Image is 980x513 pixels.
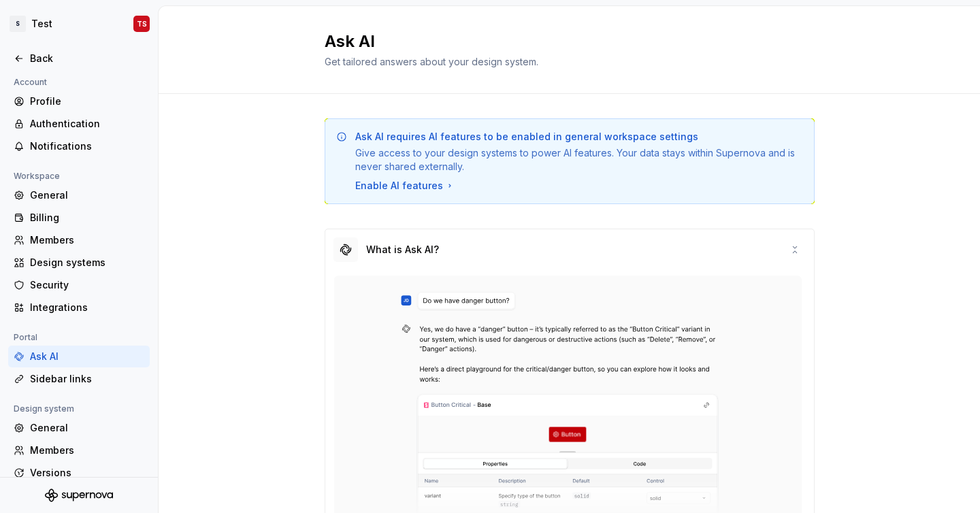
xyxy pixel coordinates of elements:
[30,95,144,108] div: Profile
[30,188,144,202] div: General
[30,444,144,457] div: Members
[366,243,439,256] div: What is Ask AI?
[8,329,43,346] div: Portal
[30,117,144,131] div: Authentication
[8,462,150,484] a: Versions
[45,489,113,502] svg: Supernova Logo
[30,278,144,292] div: Security
[8,168,65,184] div: Workspace
[30,233,144,247] div: Members
[8,135,150,157] a: Notifications
[8,346,150,367] a: Ask AI
[8,48,150,69] a: Back
[137,18,147,29] div: TS
[30,372,144,386] div: Sidebar links
[30,256,144,269] div: Design systems
[8,229,150,251] a: Members
[8,401,80,417] div: Design system
[355,179,455,193] button: Enable AI features
[3,9,155,39] button: STestTS
[8,297,150,318] a: Integrations
[8,440,150,461] a: Members
[30,301,144,314] div: Integrations
[8,90,150,112] a: Profile
[30,211,144,225] div: Billing
[10,16,26,32] div: S
[31,17,52,31] div: Test
[355,130,698,144] div: Ask AI requires AI features to be enabled in general workspace settings
[325,31,798,52] h2: Ask AI
[8,207,150,229] a: Billing
[8,113,150,135] a: Authentication
[8,74,52,90] div: Account
[8,368,150,390] a: Sidebar links
[355,146,803,173] div: Give access to your design systems to power AI features. Your data stays within Supernova and is ...
[8,184,150,206] a: General
[30,52,144,65] div: Back
[30,466,144,480] div: Versions
[325,56,538,67] span: Get tailored answers about your design system.
[30,139,144,153] div: Notifications
[8,417,150,439] a: General
[30,350,144,363] div: Ask AI
[8,274,150,296] a: Security
[8,252,150,274] a: Design systems
[30,421,144,435] div: General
